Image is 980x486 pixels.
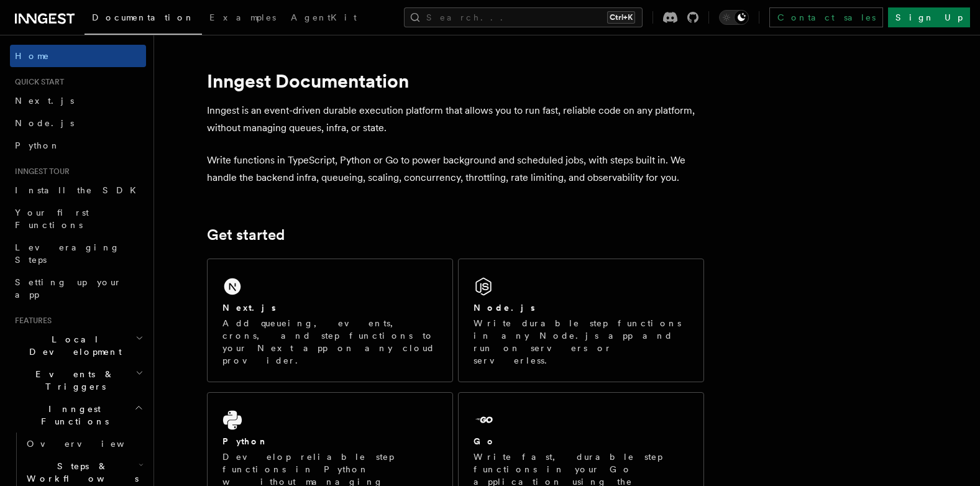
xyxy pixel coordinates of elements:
span: Inngest tour [10,167,70,177]
span: AgentKit [291,12,357,22]
a: Node.jsWrite durable step functions in any Node.js app and run on servers or serverless. [458,259,704,382]
h2: Python [222,435,268,447]
a: Documentation [85,4,202,35]
span: Install the SDK [15,185,144,195]
span: Setting up your app [15,277,122,300]
p: Write functions in TypeScript, Python or Go to power background and scheduled jobs, with steps bu... [207,152,704,186]
h2: Next.js [222,301,276,314]
a: Your first Functions [10,201,146,236]
a: Home [10,45,146,67]
span: Home [15,50,50,62]
p: Write durable step functions in any Node.js app and run on servers or serverless. [474,317,689,367]
a: Get started [207,226,285,244]
span: Python [15,140,60,150]
h2: Node.js [474,301,535,314]
a: Next.js [10,89,146,112]
button: Search...Ctrl+K [404,7,643,27]
button: Toggle dark mode [719,10,749,25]
a: Sign Up [888,7,970,27]
span: Inngest Functions [10,403,134,428]
h1: Inngest Documentation [207,70,704,92]
span: Quick start [10,77,64,87]
span: Events & Triggers [10,368,135,393]
span: Steps & Workflows [22,460,139,485]
a: Leveraging Steps [10,236,146,271]
button: Inngest Functions [10,398,146,433]
span: Features [10,316,52,326]
span: Next.js [15,96,74,106]
a: Overview [22,433,146,455]
button: Local Development [10,328,146,363]
p: Add queueing, events, crons, and step functions to your Next app on any cloud provider. [222,317,437,367]
a: Python [10,134,146,157]
a: Next.jsAdd queueing, events, crons, and step functions to your Next app on any cloud provider. [207,259,453,382]
p: Inngest is an event-driven durable execution platform that allows you to run fast, reliable code ... [207,102,704,137]
span: Node.js [15,118,74,128]
a: Contact sales [769,7,883,27]
span: Documentation [92,12,195,22]
button: Events & Triggers [10,363,146,398]
h2: Go [474,435,496,447]
span: Leveraging Steps [15,242,120,265]
a: Node.js [10,112,146,134]
span: Overview [27,439,155,449]
a: AgentKit [283,4,364,34]
span: Local Development [10,333,135,358]
span: Examples [209,12,276,22]
span: Your first Functions [15,208,89,230]
a: Setting up your app [10,271,146,306]
a: Install the SDK [10,179,146,201]
a: Examples [202,4,283,34]
kbd: Ctrl+K [607,11,635,24]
